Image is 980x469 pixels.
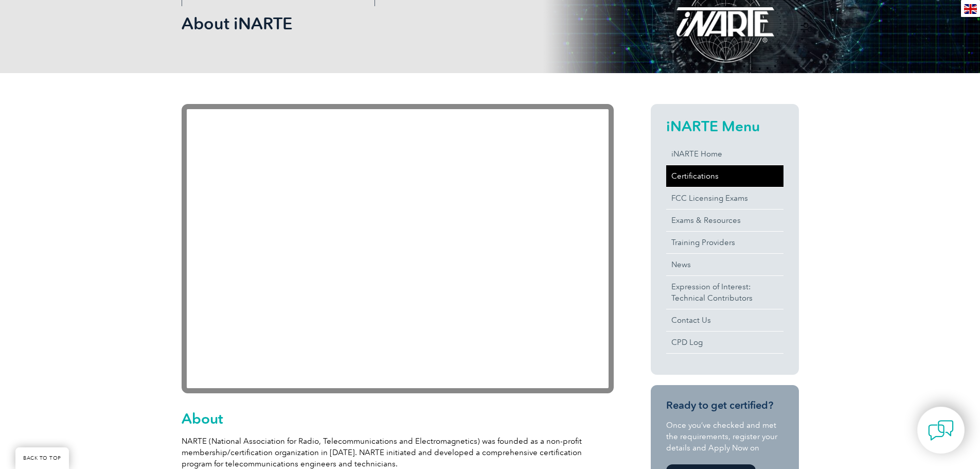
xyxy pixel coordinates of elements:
[666,309,783,331] a: Contact Us
[666,276,783,309] a: Expression of Interest:Technical Contributors
[964,4,977,14] img: en
[666,332,783,353] a: CPD Log
[666,143,783,165] a: iNARTE Home
[15,447,69,469] a: BACK TO TOP
[666,165,783,187] a: Certifications
[666,254,783,275] a: News
[182,410,614,427] h2: About
[666,210,783,231] a: Exams & Resources
[666,187,783,209] a: FCC Licensing Exams
[666,420,783,454] p: Once you’ve checked and met the requirements, register your details and Apply Now on
[182,104,614,393] iframe: YouTube video player
[666,118,783,134] h2: iNARTE Menu
[928,418,954,443] img: contact-chat.png
[666,232,783,253] a: Training Providers
[182,15,614,32] h2: About iNARTE
[666,399,783,412] h3: Ready to get certified?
